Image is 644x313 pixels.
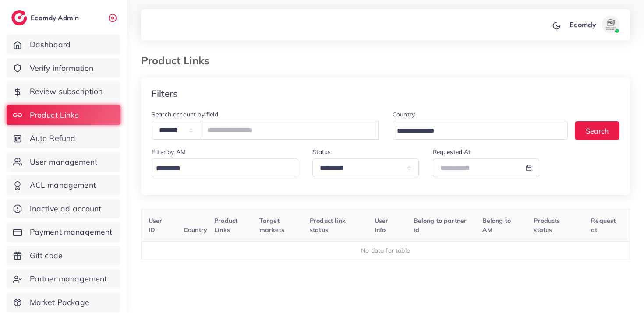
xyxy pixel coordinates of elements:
[30,273,107,285] span: Partner management
[184,226,207,234] span: Country
[7,246,120,266] a: Gift code
[30,63,94,74] span: Verify information
[433,148,471,156] label: Requested At
[30,133,76,144] span: Auto Refund
[7,81,120,102] a: Review subscription
[11,10,27,25] img: logo
[30,179,96,191] span: ACL management
[152,148,186,156] label: Filter by AM
[11,10,81,25] a: logoEcomdy Admin
[414,217,467,233] span: Belong to partner id
[482,217,511,233] span: Belong to AM
[31,14,81,22] h2: Ecomdy Admin
[7,199,120,219] a: Inactive ad account
[7,105,120,125] a: Product Links
[153,162,293,176] input: Search for option
[565,16,623,33] a: Ecomdyavatar
[394,124,556,138] input: Search for option
[152,158,298,177] div: Search for option
[7,35,120,55] a: Dashboard
[575,121,619,140] button: Search
[375,217,389,233] span: User Info
[534,217,560,233] span: Products status
[30,86,103,97] span: Review subscription
[259,217,284,233] span: Target markets
[30,156,97,168] span: User management
[393,121,568,140] div: Search for option
[7,58,120,78] a: Verify information
[7,152,120,172] a: User management
[30,297,89,308] span: Market Package
[149,217,163,233] span: User ID
[310,217,346,233] span: Product link status
[7,222,120,242] a: Payment management
[30,39,71,50] span: Dashboard
[7,269,120,289] a: Partner management
[7,128,120,148] a: Auto Refund
[7,292,120,313] a: Market Package
[393,110,415,119] label: Country
[141,54,216,67] h3: Product Links
[602,16,619,33] img: avatar
[146,246,625,255] div: No data for table
[312,148,331,156] label: Status
[30,226,113,238] span: Payment management
[591,217,616,233] span: Request at
[30,250,63,261] span: Gift code
[570,19,596,30] p: Ecomdy
[152,110,218,119] label: Search account by field
[152,88,177,99] h4: Filters
[7,175,120,195] a: ACL management
[214,217,237,233] span: Product Links
[30,109,79,121] span: Product Links
[30,203,102,215] span: Inactive ad account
